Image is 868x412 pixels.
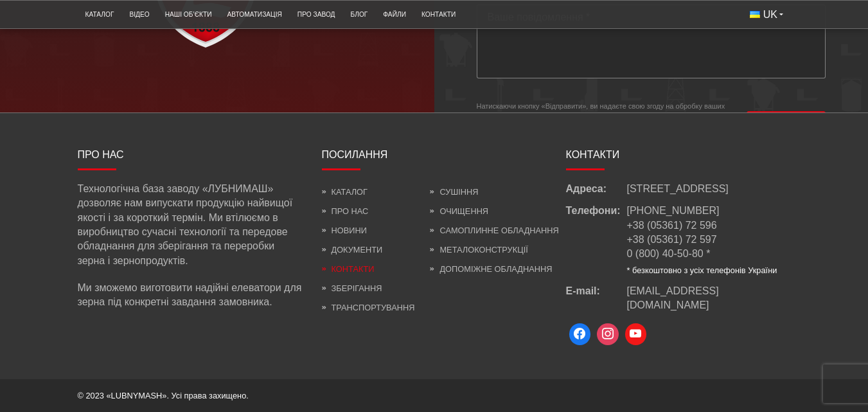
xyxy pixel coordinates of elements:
[322,264,375,274] a: Контакти
[566,284,627,313] span: E-mail:
[627,182,729,196] span: [STREET_ADDRESS]
[742,4,791,26] button: UK
[627,265,777,276] li: * безкоштовно з усіх телефонів України
[322,226,367,235] a: Новини
[627,284,791,313] a: [EMAIL_ADDRESS][DOMAIN_NAME]
[430,206,488,216] a: Очищення
[157,4,220,25] a: Наші об’єкти
[622,320,650,348] a: Youtube
[627,285,719,310] span: [EMAIL_ADDRESS][DOMAIN_NAME]
[477,102,734,150] small: Натискаючи кнопку «Відправити», ви надаєте свою згоду на обробку ваших персональних даних співроб...
[322,149,388,160] span: Посилання
[594,320,622,348] a: Instagram
[627,220,717,231] a: +38 (05361) 72 596
[322,303,415,312] a: Транспортування
[627,248,711,259] a: 0 (800) 40-50-80 *
[430,187,478,197] a: Сушіння
[290,4,343,25] a: Про завод
[430,245,527,255] a: Металоконструкції
[627,234,717,245] a: +38 (05361) 72 597
[750,11,760,18] img: Українська
[627,205,720,216] a: [PHONE_NUMBER]
[414,4,463,25] a: Контакти
[566,149,620,160] span: Контакти
[763,8,777,22] span: UK
[78,4,122,25] a: Каталог
[322,206,369,216] a: Про нас
[430,264,552,274] a: Допоміжне обладнання
[220,4,290,25] a: Автоматизація
[322,187,368,197] a: Каталог
[78,281,303,310] p: Ми зможемо виготовити надійні елеватори для зерна під конкретні завдання замовника.
[375,4,414,25] a: Файли
[343,4,376,25] a: Блог
[566,320,594,348] a: Facebook
[121,4,157,25] a: Відео
[566,182,627,196] span: Адреса:
[78,182,303,268] p: Технологічна база заводу «ЛУБНИМАШ» дозволяє нам випускати продукцію найвищої якості і за коротки...
[78,149,124,160] span: Про нас
[322,283,382,293] a: Зберігання
[78,391,249,400] span: © 2023 «LUBNYMASH». Усі права захищено.
[322,245,383,255] a: Документи
[10,29,62,40] center: 92
[430,226,558,235] a: Самоплинне обладнання
[566,204,627,276] span: Телефони:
